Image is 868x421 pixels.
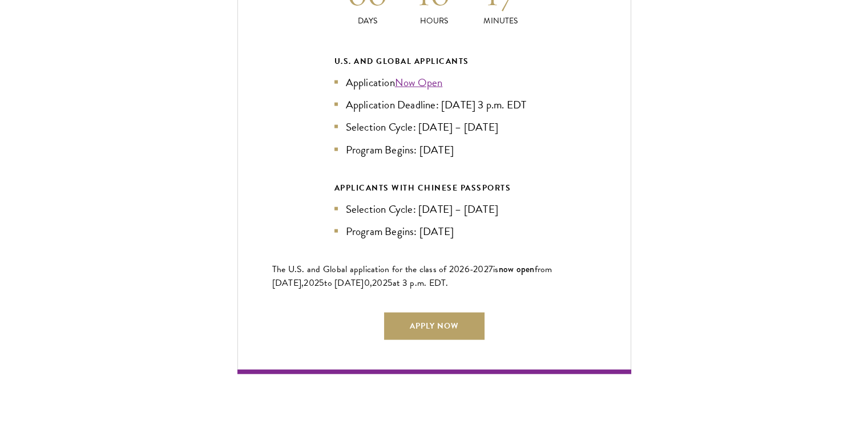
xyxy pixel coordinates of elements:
span: -202 [470,262,488,276]
li: Selection Cycle: [DATE] – [DATE] [334,201,534,217]
li: Application Deadline: [DATE] 3 p.m. EDT [334,96,534,113]
div: U.S. and Global Applicants [334,54,534,68]
span: 6 [465,262,470,276]
span: from [DATE], [272,262,552,290]
span: , [370,276,372,290]
a: Apply Now [384,313,485,340]
span: to [DATE] [324,276,364,290]
span: 7 [488,262,493,276]
p: Minutes [467,15,534,27]
span: now open [499,262,535,276]
span: 5 [319,276,324,290]
span: 202 [372,276,387,290]
span: 5 [387,276,393,290]
span: 202 [304,276,319,290]
li: Selection Cycle: [DATE] – [DATE] [334,119,534,135]
li: Program Begins: [DATE] [334,141,534,158]
span: The U.S. and Global application for the class of 202 [272,262,465,276]
span: is [493,262,499,276]
li: Program Begins: [DATE] [334,223,534,240]
span: at 3 p.m. EDT. [393,276,449,290]
li: Application [334,74,534,91]
a: Now Open [395,74,443,91]
div: APPLICANTS WITH CHINESE PASSPORTS [334,181,534,195]
span: 0 [364,276,370,290]
p: Days [334,15,401,27]
p: Hours [401,15,467,27]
